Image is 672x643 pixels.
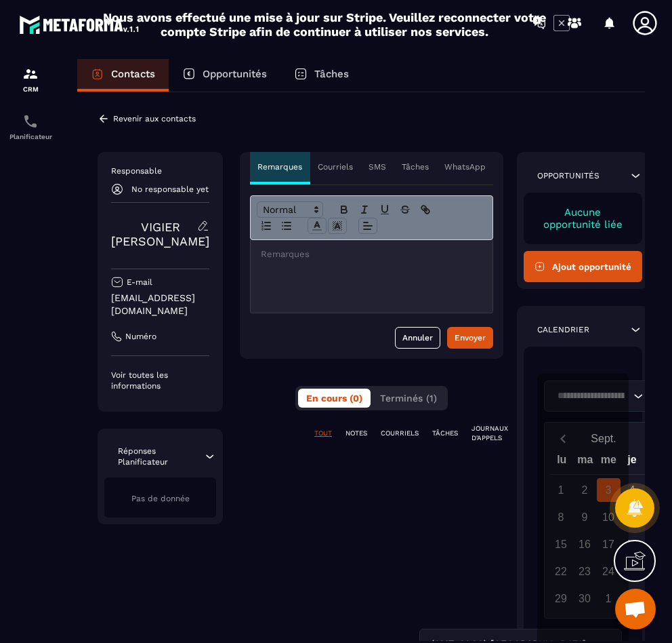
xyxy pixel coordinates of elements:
[381,429,419,438] p: COURRIELS
[615,589,656,629] a: Ouvrir le chat
[3,103,58,151] a: schedulerschedulerPlanificateur
[3,133,58,140] p: Planificateur
[3,56,58,103] a: formationformationCRM
[111,68,155,80] p: Contacts
[395,327,440,349] button: Annuler
[369,161,386,172] p: SMS
[169,59,280,92] a: Opportunités
[22,66,39,82] img: formation
[111,292,209,317] p: [EMAIL_ADDRESS][DOMAIN_NAME]
[3,85,58,93] p: CRM
[314,68,349,80] p: Tâches
[113,114,196,123] p: Revenir aux contacts
[111,165,209,176] p: Responsable
[77,59,169,92] a: Contacts
[621,450,644,474] div: je
[524,251,642,282] button: Ajout opportunité
[644,450,667,474] div: ve
[432,429,458,438] p: TÂCHES
[19,12,141,37] img: logo
[125,331,156,342] p: Numéro
[131,184,209,194] p: No responsable yet
[380,393,437,404] span: Terminés (1)
[131,494,190,503] span: Pas de donnée
[127,277,152,288] p: E-mail
[257,161,302,172] p: Remarques
[111,220,209,248] a: VIGIER [PERSON_NAME]
[306,393,362,404] span: En cours (0)
[621,587,644,610] div: 2
[402,161,429,172] p: Tâches
[345,429,367,438] p: NOTES
[471,424,508,443] p: JOURNAUX D'APPELS
[102,10,547,39] h2: Nous avons effectué une mise à jour sur Stripe. Veuillez reconnecter votre compte Stripe afin de ...
[280,59,362,92] a: Tâches
[298,389,371,408] button: En cours (0)
[111,370,209,391] p: Voir toutes les informations
[22,113,39,130] img: scheduler
[537,324,589,335] p: Calendrier
[537,170,600,181] p: Opportunités
[447,327,493,349] button: Envoyer
[203,68,267,80] p: Opportunités
[318,161,353,172] p: Courriels
[444,161,486,172] p: WhatsApp
[372,389,445,408] button: Terminés (1)
[314,429,332,438] p: TOUT
[118,446,203,467] p: Réponses Planificateur
[455,331,486,345] div: Envoyer
[537,206,629,231] p: Aucune opportunité liée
